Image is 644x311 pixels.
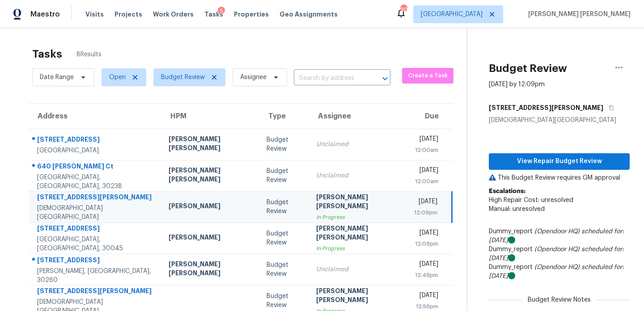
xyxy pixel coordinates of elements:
div: [STREET_ADDRESS] [37,224,154,235]
span: Maestro [30,10,60,19]
div: [DATE] [414,166,438,177]
div: Dummy_report [489,245,630,263]
div: [DEMOGRAPHIC_DATA][GEOGRAPHIC_DATA] [37,204,154,222]
div: [PERSON_NAME] [PERSON_NAME] [169,260,253,280]
span: Tasks [204,11,223,17]
div: Budget Review [267,167,301,185]
div: Budget Review [267,229,301,247]
div: [PERSON_NAME] [PERSON_NAME] [169,166,253,186]
div: [DATE] [414,228,438,240]
div: [STREET_ADDRESS] [37,256,154,267]
div: 12:56pm [414,302,438,311]
span: Budget Review [161,73,205,82]
div: Dummy_report [489,263,630,281]
div: Budget Review [267,198,301,216]
div: 90 [400,5,407,14]
h2: Budget Review [489,64,567,73]
button: View Repair Budget Review [489,153,630,170]
div: [PERSON_NAME] [PERSON_NAME] [316,193,400,213]
span: Work Orders [153,10,194,19]
h5: [STREET_ADDRESS][PERSON_NAME] [489,103,603,112]
div: [STREET_ADDRESS] [37,135,154,146]
div: 12:00am [414,177,438,186]
span: Create a Task [407,71,449,81]
span: View Repair Budget Review [496,156,623,167]
div: [STREET_ADDRESS][PERSON_NAME] [37,193,154,204]
div: 12:09pm [414,240,438,248]
div: [DEMOGRAPHIC_DATA][GEOGRAPHIC_DATA] [489,116,630,125]
i: (Opendoor HQ) [534,264,580,270]
div: [DATE] [414,291,438,302]
span: [GEOGRAPHIC_DATA] [421,10,483,19]
div: Dummy_report [489,227,630,245]
span: Visits [85,10,104,19]
div: 5 [218,7,225,16]
span: Open [109,73,126,82]
div: [PERSON_NAME], [GEOGRAPHIC_DATA], 30260 [37,267,154,285]
div: [GEOGRAPHIC_DATA], [GEOGRAPHIC_DATA], 30238 [37,173,154,191]
input: Search by address [294,71,365,85]
div: [DATE] [414,260,438,271]
div: [PERSON_NAME] [PERSON_NAME] [169,134,253,155]
button: Copy Address [603,100,615,116]
div: Budget Review [267,261,301,278]
button: Create a Task [402,68,453,84]
div: Unclaimed [316,171,400,180]
span: Geo Assignments [280,10,338,19]
div: [PERSON_NAME] [169,202,253,213]
div: [STREET_ADDRESS][PERSON_NAME] [37,286,154,298]
div: 640 [PERSON_NAME] Ct [37,162,154,173]
span: High Repair Cost: unresolved [489,197,573,203]
i: (Opendoor HQ) [534,246,580,252]
th: Address [29,104,161,129]
span: Assignee [240,73,267,82]
div: [PERSON_NAME] [PERSON_NAME] [316,286,400,307]
div: [GEOGRAPHIC_DATA], [GEOGRAPHIC_DATA], 30045 [37,235,154,253]
div: In Progress [316,244,400,253]
div: [DATE] by 12:09pm [489,80,545,89]
p: This Budget Review requires GM approval [489,173,630,182]
div: Budget Review [267,135,301,153]
div: 12:48pm [414,271,438,280]
b: Escalations: [489,188,525,194]
button: Open [379,72,391,85]
i: (Opendoor HQ) [534,228,580,235]
div: In Progress [316,213,400,222]
div: Unclaimed [316,140,400,149]
th: Assignee [309,104,407,129]
h2: Tasks [32,50,62,59]
div: [DATE] [414,197,437,208]
th: Due [407,104,452,129]
span: 8 Results [76,50,102,59]
span: Budget Review Notes [522,295,596,304]
div: [GEOGRAPHIC_DATA] [37,146,154,155]
div: [DATE] [414,134,438,146]
div: Budget Review [267,292,301,310]
span: Projects [114,10,142,19]
i: scheduled for: [DATE] [489,228,624,244]
div: [PERSON_NAME] [169,233,253,244]
span: Date Range [40,73,74,82]
span: Manual: unresolved [489,206,545,212]
div: [PERSON_NAME] [PERSON_NAME] [316,224,400,244]
span: Properties [234,10,269,19]
i: scheduled for: [DATE] [489,246,624,261]
div: 12:00am [414,146,438,155]
th: Type [259,104,309,129]
i: scheduled for: [DATE] [489,264,624,279]
th: HPM [161,104,260,129]
div: 12:09pm [414,208,437,217]
span: [PERSON_NAME] [PERSON_NAME] [525,10,631,19]
div: Unclaimed [316,265,400,274]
